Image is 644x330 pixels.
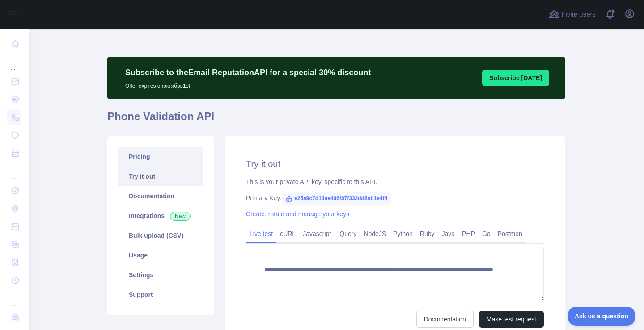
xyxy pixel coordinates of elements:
[282,192,391,205] span: e25a9c7d13ae406f87f332dd8ab1e4f4
[7,54,21,72] div: ...
[7,163,21,181] div: ...
[482,70,549,86] button: Subscribe [DATE]
[438,227,459,241] a: Java
[276,227,299,241] a: cURL
[7,290,21,308] div: ...
[246,210,349,218] a: Create, rotate and manage your keys
[170,212,191,221] span: New
[561,9,596,20] span: Invite users
[416,227,438,241] a: Ruby
[118,226,203,245] a: Bulk upload (CSV)
[458,227,479,241] a: PHP
[547,7,597,21] button: Invite users
[360,227,390,241] a: NodeJS
[246,227,276,241] a: Live test
[246,158,544,170] h2: Try it out
[118,285,203,304] a: Support
[118,206,203,226] a: Integrations New
[479,311,544,328] button: Make test request
[107,109,565,131] h1: Phone Validation API
[118,265,203,285] a: Settings
[494,227,526,241] a: Postman
[299,227,335,241] a: Javascript
[125,79,371,90] p: Offer expires on октябрь 1st.
[335,227,360,241] a: jQuery
[390,227,416,241] a: Python
[125,66,371,79] p: Subscribe to the Email Reputation API for a special 30 % discount
[246,193,544,202] div: Primary Key:
[118,167,203,186] a: Try it out
[479,227,494,241] a: Go
[118,147,203,167] a: Pricing
[568,307,635,326] iframe: Toggle Customer Support
[416,311,474,328] a: Documentation
[118,186,203,206] a: Documentation
[118,245,203,265] a: Usage
[246,177,544,186] div: This is your private API key, specific to this API.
